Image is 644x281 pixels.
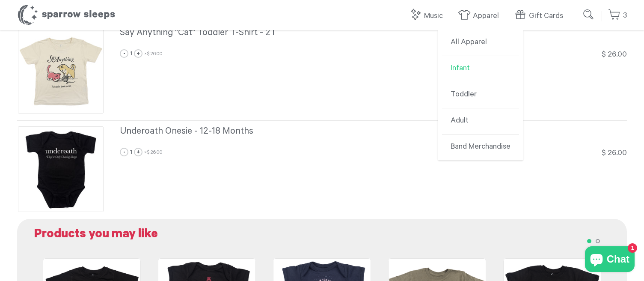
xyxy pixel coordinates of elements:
input: Submit [580,6,597,23]
a: Apparel [458,7,503,25]
div: $ 26.00 [602,148,627,160]
button: 1 of 2 [584,236,593,245]
a: Say Anything "Cat" Toddler T-Shirt - 2T [120,27,627,41]
span: Say Anything "Cat" Toddler T-Shirt - 2T [120,28,276,39]
a: - [120,148,128,156]
a: 3 [608,6,627,25]
div: $ 26.00 [602,49,627,61]
a: Gift Cards [514,7,567,25]
a: Adult [442,108,519,135]
span: Underoath Onesie - 12-18 Months [120,127,253,137]
a: + [134,148,142,156]
span: 1 [130,51,132,58]
inbox-online-store-chat: Shopify online store chat [582,246,637,274]
span: $ 26.00 [147,52,163,57]
a: Toddler [442,82,519,108]
span: 1 [130,149,132,156]
button: 2 of 2 [593,236,601,245]
a: Infant [442,56,519,82]
a: Underoath Onesie - 12-18 Months [120,125,627,140]
span: × [144,150,163,156]
a: + [134,49,142,58]
h1: Sparrow Sleeps [17,4,116,26]
h2: Products you may like [34,227,618,243]
a: Band Merchandise [442,135,519,160]
a: All Apparel [442,30,519,56]
a: - [120,49,128,58]
span: × [144,52,163,57]
a: Music [409,7,447,25]
span: $ 26.00 [147,150,163,156]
